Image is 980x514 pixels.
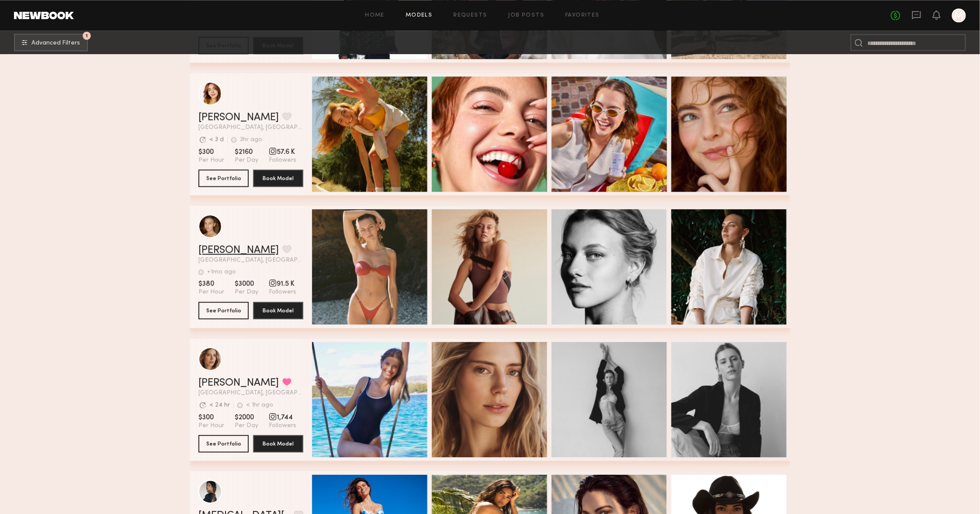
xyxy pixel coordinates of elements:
span: 57.6 K [269,148,296,156]
span: Followers [269,288,296,296]
span: $2000 [235,413,258,422]
span: Followers [269,422,296,430]
div: < 24 hr [209,402,230,408]
span: Followers [269,156,296,164]
button: See Portfolio [198,169,249,187]
span: Per Day [235,422,258,430]
span: $3000 [235,279,258,288]
button: Book Model [253,435,303,452]
button: Book Model [253,169,303,187]
button: 1Advanced Filters [14,34,88,51]
span: [GEOGRAPHIC_DATA], [GEOGRAPHIC_DATA] [198,257,303,263]
span: Per Hour [198,156,224,164]
a: M [952,8,966,22]
a: Requests [454,13,487,18]
span: $2160 [235,148,258,156]
span: $380 [198,279,224,288]
span: $300 [198,413,224,422]
div: < 3 d [209,137,224,143]
a: [PERSON_NAME] [198,112,279,123]
button: See Portfolio [198,435,249,452]
a: Job Posts [508,13,545,18]
span: [GEOGRAPHIC_DATA], [GEOGRAPHIC_DATA] [198,124,303,131]
div: +1mo ago [207,269,236,275]
span: 1,744 [269,413,296,422]
span: $300 [198,148,224,156]
span: Per Hour [198,422,224,430]
span: 1 [86,34,88,38]
span: [GEOGRAPHIC_DATA], [GEOGRAPHIC_DATA] [198,390,303,396]
span: Per Day [235,288,258,296]
span: Per Hour [198,288,224,296]
span: 91.5 K [269,279,296,288]
button: See Portfolio [198,302,249,319]
div: 3hr ago [240,137,262,143]
a: [PERSON_NAME] [198,378,279,388]
div: < 1hr ago [246,402,273,408]
span: Advanced Filters [31,40,80,46]
span: Per Day [235,156,258,164]
button: Book Model [253,302,303,319]
a: Models [406,13,432,18]
a: [PERSON_NAME] [198,245,279,255]
a: Home [365,13,385,18]
a: Favorites [565,13,600,18]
